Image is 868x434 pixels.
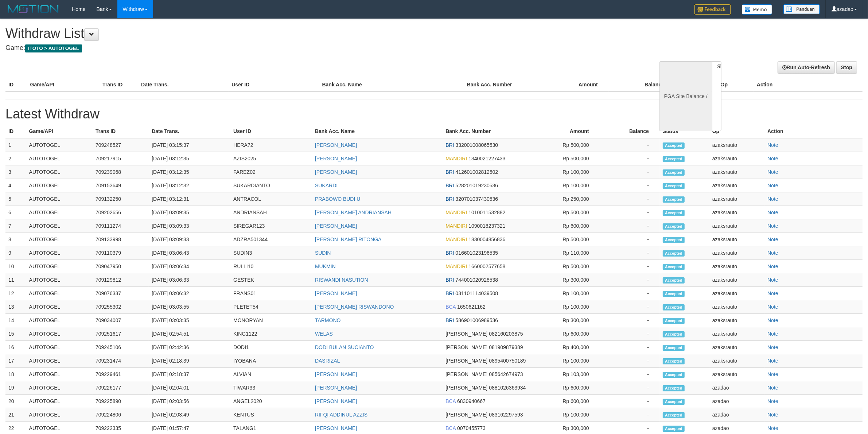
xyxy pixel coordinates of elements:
td: - [600,233,660,246]
td: AUTOTOGEL [26,165,93,179]
td: 709132250 [93,192,149,206]
span: MANDIRI [445,236,467,242]
td: AUTOTOGEL [26,287,93,300]
span: Accepted [663,142,685,149]
td: 10 [5,260,26,273]
span: Accepted [663,237,685,243]
th: User ID [229,78,319,91]
td: Rp 300,000 [529,314,600,327]
a: Note [767,250,778,256]
a: [PERSON_NAME] [315,169,357,175]
span: Accepted [663,318,685,324]
a: Run Auto-Refresh [778,61,835,74]
td: Rp 100,000 [529,300,600,314]
td: 709248527 [93,138,149,152]
span: 085642674973 [489,371,523,377]
td: - [600,287,660,300]
td: 709226177 [93,381,149,395]
td: AUTOTOGEL [26,192,93,206]
td: FRANS01 [230,287,312,300]
span: MANDIRI [445,210,467,215]
td: Rp 250,000 [529,192,600,206]
span: Accepted [663,196,685,203]
td: azaksrauto [709,354,764,368]
td: - [600,273,660,287]
span: [PERSON_NAME] [445,331,487,337]
a: SUDIN [315,250,331,256]
a: [PERSON_NAME] ANDRIANSAH [315,210,392,215]
td: [DATE] 03:12:35 [149,165,230,179]
span: 0895400750189 [489,358,526,364]
a: Note [767,142,778,148]
td: [DATE] 03:06:34 [149,260,230,273]
td: PLETET54 [230,300,312,314]
td: Rp 600,000 [529,381,600,395]
td: 709229461 [93,368,149,381]
span: BRI [445,183,454,188]
a: Note [767,398,778,404]
span: BRI [445,317,454,323]
td: - [600,381,660,395]
a: Note [767,331,778,337]
span: Accepted [663,183,685,189]
th: Game/API [27,78,100,91]
td: MONORYAN [230,314,312,327]
td: - [600,192,660,206]
h1: Withdraw List [5,26,571,41]
td: ANGEL2020 [230,395,312,408]
td: [DATE] 03:09:33 [149,233,230,246]
td: azaksrauto [709,246,764,260]
span: 031101114039508 [456,290,498,296]
span: Accepted [663,264,685,270]
td: AUTOTOGEL [26,408,93,422]
a: [PERSON_NAME] [315,290,357,296]
span: Accepted [663,345,685,351]
span: BRI [445,196,454,202]
td: azaksrauto [709,219,764,233]
span: Accepted [663,223,685,230]
td: azaksrauto [709,327,764,341]
th: Action [764,125,863,138]
td: 709129812 [93,273,149,287]
td: AUTOTOGEL [26,206,93,219]
td: AUTOTOGEL [26,273,93,287]
td: Rp 500,000 [529,233,600,246]
a: Note [767,236,778,242]
a: TARMONO [315,317,341,323]
td: 8 [5,233,26,246]
a: Note [767,277,778,283]
td: [DATE] 02:03:56 [149,395,230,408]
a: SUKARDI [315,183,338,188]
a: [PERSON_NAME] [315,156,357,161]
th: Balance [600,125,660,138]
td: [DATE] 02:18:39 [149,354,230,368]
a: [PERSON_NAME] [315,371,357,377]
td: azaksrauto [709,233,764,246]
td: - [600,314,660,327]
a: RIFQI ADDINUL AZZIS [315,412,367,418]
td: azaksrauto [709,273,764,287]
td: - [600,206,660,219]
span: 1340021227433 [468,156,505,161]
td: 6 [5,206,26,219]
td: 14 [5,314,26,327]
td: 19 [5,381,26,395]
a: Note [767,344,778,350]
img: MOTION_logo.png [5,4,61,15]
td: [DATE] 03:12:35 [149,152,230,165]
div: PGA Site Balance / [659,61,712,131]
span: BRI [445,277,454,283]
span: Accepted [663,277,685,284]
td: 18 [5,368,26,381]
td: - [600,395,660,408]
td: azaksrauto [709,165,764,179]
span: Accepted [663,331,685,337]
td: FAREZ02 [230,165,312,179]
span: 320701037430536 [456,196,498,202]
span: BCA [445,398,456,404]
td: azaksrauto [709,287,764,300]
span: Accepted [663,156,685,162]
span: 528201019230536 [456,183,498,188]
a: Note [767,385,778,391]
td: [DATE] 03:12:32 [149,179,230,192]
